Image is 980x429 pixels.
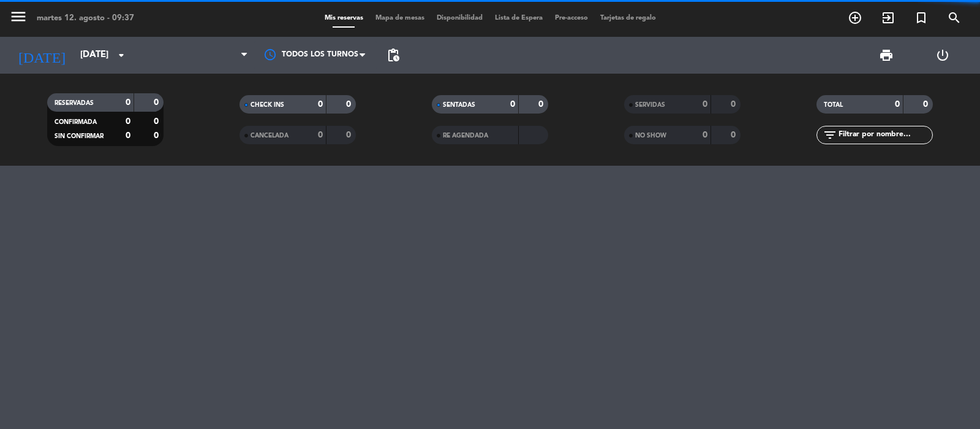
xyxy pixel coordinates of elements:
span: SERVIDAS [635,102,665,108]
strong: 0 [126,131,130,140]
span: Pre-acceso [549,15,594,21]
i: filter_list [823,128,837,142]
span: Mapa de mesas [369,15,431,21]
strong: 0 [895,100,900,109]
span: RESERVADAS [55,100,94,106]
span: Mis reservas [318,15,369,21]
i: search [947,10,962,25]
input: Filtrar por nombre... [837,128,932,142]
strong: 0 [318,131,323,139]
span: TOTAL [824,102,843,108]
span: CHECK INS [251,102,284,108]
i: [DATE] [9,42,74,69]
strong: 0 [731,100,738,109]
div: martes 12. agosto - 09:37 [37,12,134,25]
strong: 0 [346,131,353,139]
span: SIN CONFIRMAR [55,133,104,139]
span: Tarjetas de regalo [594,15,662,21]
span: CONFIRMADA [55,119,97,125]
span: NO SHOW [635,133,666,139]
strong: 0 [126,98,130,107]
strong: 0 [154,117,161,126]
strong: 0 [538,100,546,109]
i: menu [9,7,28,26]
span: pending_actions [386,48,401,63]
strong: 0 [923,100,930,109]
strong: 0 [703,100,707,109]
i: turned_in_not [914,10,929,25]
strong: 0 [731,131,738,139]
button: menu [9,7,28,30]
i: arrow_drop_down [114,48,129,63]
strong: 0 [318,100,323,109]
span: CANCELADA [251,133,288,139]
strong: 0 [126,117,130,126]
span: Lista de Espera [489,15,549,21]
strong: 0 [510,100,515,109]
i: add_circle_outline [848,10,862,25]
span: RE AGENDADA [443,133,488,139]
strong: 0 [154,98,161,107]
strong: 0 [346,100,353,109]
i: power_settings_new [935,48,950,63]
div: LOG OUT [914,37,971,74]
span: SENTADAS [443,102,475,108]
span: print [879,48,894,63]
strong: 0 [154,131,161,140]
strong: 0 [703,131,707,139]
span: Disponibilidad [431,15,489,21]
i: exit_to_app [881,10,895,25]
